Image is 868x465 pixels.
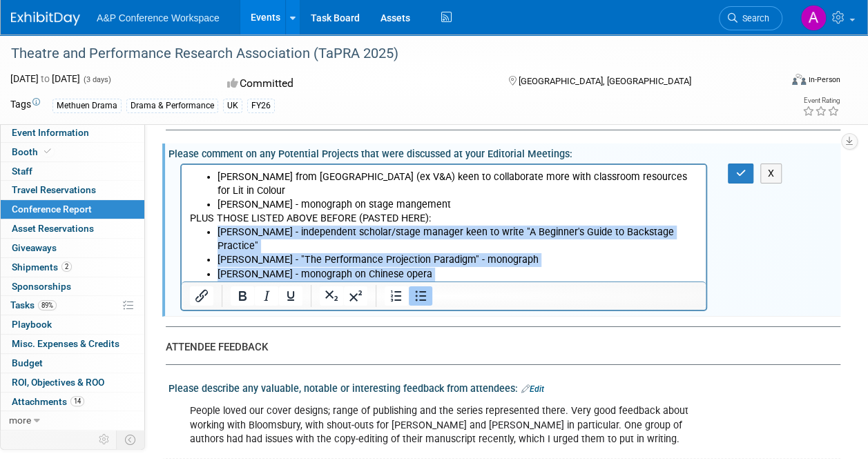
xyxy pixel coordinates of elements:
[93,431,117,448] td: Personalize Event Tab Strip
[12,127,89,138] span: Event Information
[36,61,517,88] li: [PERSON_NAME] - independent scholar/stage manager keen to write "A Beginner's Guide to Backstage ...
[36,33,517,47] li: [PERSON_NAME] - monograph on stage mangement
[1,296,144,315] a: Tasks89%
[44,148,51,155] i: Booth reservation complete
[166,340,830,355] div: ATTENDEE FEEDBACK
[12,396,84,407] span: Attachments
[12,166,32,177] span: Staff
[519,76,691,86] span: [GEOGRAPHIC_DATA], [GEOGRAPHIC_DATA]
[720,72,840,92] div: Event Format
[12,281,71,292] span: Sponsorships
[12,261,72,273] span: Shipments
[36,103,517,117] li: [PERSON_NAME] - monograph on Chinese opera
[10,97,40,113] td: Tags
[36,6,517,33] li: [PERSON_NAME] from [GEOGRAPHIC_DATA] (ex V&A) keen to collaborate more with classroom resources f...
[10,73,80,84] span: [DATE] [DATE]
[12,377,104,388] span: ROI, Objectives & ROO
[1,335,144,353] a: Misc. Expenses & Credits
[1,277,144,296] a: Sponsorships
[39,73,52,84] span: to
[223,99,242,113] div: UK
[11,12,80,26] img: ExhibitDay
[61,261,72,272] span: 2
[409,286,432,306] button: Bullet list
[800,5,827,31] img: Anna Brewer
[70,396,84,406] span: 14
[8,6,517,130] body: Rich Text Area. Press ALT-0 for help.
[792,74,806,85] img: Format-Inperson.png
[97,12,220,23] span: A&P Conference Workspace
[320,286,343,306] button: Subscript
[12,204,92,215] span: Conference Report
[126,99,218,113] div: Drama & Performance
[12,146,54,157] span: Booth
[8,47,517,61] p: PLUS THOSE LISTED ABOVE BEFORE (PASTED HERE):
[1,200,144,219] a: Conference Report
[1,219,144,238] a: Asset Reservations
[82,75,111,84] span: (3 days)
[10,299,57,310] span: Tasks
[190,286,213,306] button: Insert/edit link
[1,354,144,373] a: Budget
[1,373,144,392] a: ROI, Objectives & ROO
[1,162,144,181] a: Staff
[12,242,57,253] span: Giveaways
[279,286,302,306] button: Underline
[231,286,254,306] button: Bold
[760,164,782,184] button: X
[385,286,408,306] button: Numbered list
[255,286,278,306] button: Italic
[1,123,144,142] a: Event Information
[247,99,275,113] div: FY26
[12,338,119,349] span: Misc. Expenses & Credits
[12,319,52,330] span: Playbook
[117,431,145,448] td: Toggle Event Tabs
[719,6,782,30] a: Search
[12,223,94,234] span: Asset Reservations
[1,411,144,430] a: more
[737,13,769,23] span: Search
[223,72,486,96] div: Committed
[808,75,840,85] div: In-Person
[1,239,144,257] a: Giveaways
[344,286,367,306] button: Superscript
[36,88,517,102] li: [PERSON_NAME] - "The Performance Projection Paradigm" - monograph
[12,184,96,195] span: Travel Reservations
[52,99,122,113] div: Methuen Drama
[9,415,31,426] span: more
[180,397,707,453] div: People loved our cover designs; range of publishing and the series represented there. Very good f...
[6,41,769,66] div: Theatre and Performance Research Association (TaPRA 2025)
[182,165,706,281] iframe: Rich Text Area
[1,393,144,411] a: Attachments14
[1,258,144,277] a: Shipments2
[1,181,144,199] a: Travel Reservations
[12,357,43,368] span: Budget
[168,144,840,161] div: Please comment on any Potential Projects that were discussed at your Editorial Meetings:
[1,143,144,161] a: Booth
[521,384,544,394] a: Edit
[802,97,840,104] div: Event Rating
[168,378,840,396] div: Please describe any valuable, notable or interesting feedback from attendees:
[38,300,57,310] span: 89%
[1,315,144,334] a: Playbook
